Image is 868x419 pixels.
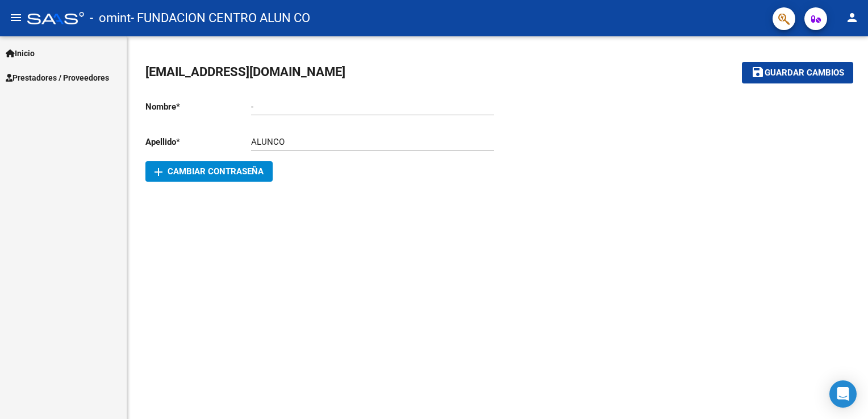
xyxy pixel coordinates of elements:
span: [EMAIL_ADDRESS][DOMAIN_NAME] [145,65,345,79]
span: Inicio [6,47,35,60]
button: Cambiar Contraseña [145,161,273,182]
span: Prestadores / Proveedores [6,72,109,84]
mat-icon: person [845,11,859,24]
div: Open Intercom Messenger [829,380,857,408]
mat-icon: menu [9,11,23,24]
button: Guardar cambios [742,62,853,83]
span: - omint [90,6,131,31]
span: Cambiar Contraseña [155,166,264,177]
p: Nombre [145,100,251,113]
mat-icon: save [751,65,765,79]
span: - FUNDACION CENTRO ALUN CO [131,6,310,31]
span: Guardar cambios [765,68,844,78]
p: Apellido [145,136,251,148]
mat-icon: add [152,165,165,179]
